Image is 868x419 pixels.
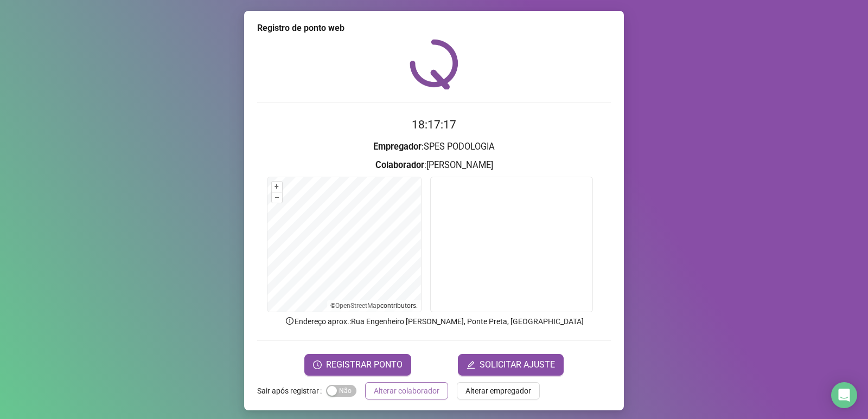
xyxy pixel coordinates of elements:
[285,316,295,326] span: info-circle
[410,39,458,89] img: QRPoint
[831,382,857,408] div: Open Intercom Messenger
[465,385,531,397] span: Alterar empregador
[480,358,555,371] span: SOLICITAR AJUSTE
[457,382,540,399] button: Alterar empregador
[374,385,439,397] span: Alterar colaborador
[257,315,611,327] p: Endereço aprox. : Rua Engenheiro [PERSON_NAME], Ponte Preta, [GEOGRAPHIC_DATA]
[326,358,403,371] span: REGISTRAR PONTO
[272,192,282,203] button: –
[304,354,411,376] button: REGISTRAR PONTO
[375,160,424,170] strong: Colaborador
[257,140,611,154] h3: : SPES PODOLOGIA
[330,302,418,310] li: © contributors.
[272,182,282,192] button: +
[257,158,611,172] h3: : [PERSON_NAME]
[313,360,322,369] span: clock-circle
[365,382,448,399] button: Alterar colaborador
[335,302,380,310] a: OpenStreetMap
[467,360,475,369] span: edit
[257,382,326,399] label: Sair após registrar
[412,118,456,131] time: 18:17:17
[373,141,422,152] strong: Empregador
[458,354,564,376] button: editSOLICITAR AJUSTE
[257,22,611,35] div: Registro de ponto web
